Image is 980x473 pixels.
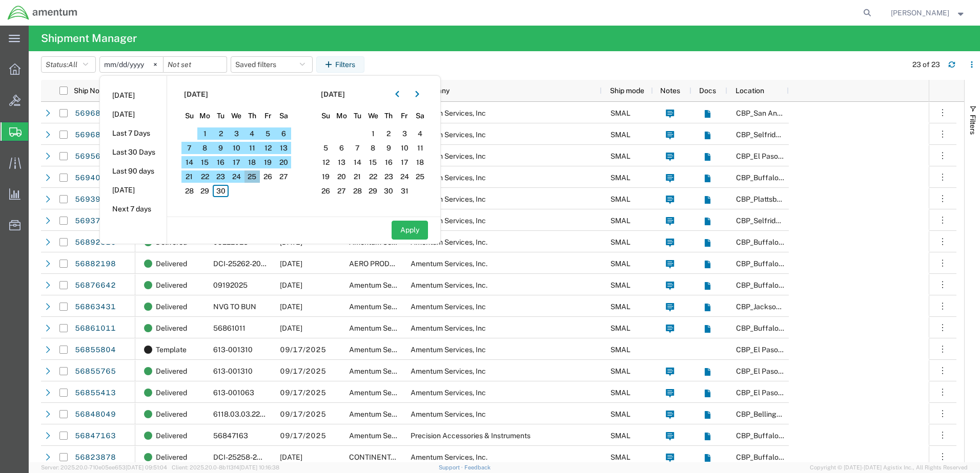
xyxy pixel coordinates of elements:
[197,170,213,183] span: 22
[318,156,334,168] span: 12
[74,127,116,143] a: 56968182
[349,303,426,311] span: Amentum Services, Inc.
[610,195,630,203] span: SMAL
[349,346,424,354] span: Amentum Services, Inc
[318,170,334,183] span: 19
[610,389,630,397] span: SMAL
[736,303,870,311] span: CBP_Jacksonville, FL_SER
[699,87,716,95] span: Docs
[334,185,350,197] span: 27
[334,156,350,168] span: 13
[411,346,486,354] span: Amentum Services, Inc
[610,131,630,139] span: SMAL
[411,109,486,117] span: Amentum Services, Inc
[610,281,630,289] span: SMAL
[244,170,260,183] span: 25
[229,142,244,154] span: 10
[100,181,167,200] li: [DATE]
[41,464,167,470] span: Server: 2025.20.0-710e05ee653
[74,406,116,423] a: 56848049
[184,89,208,100] span: [DATE]
[321,89,345,100] span: [DATE]
[412,156,428,168] span: 18
[736,109,870,117] span: CBP_San Antonio, TX_WST
[197,111,213,121] span: Mo
[736,410,867,418] span: CBP_Bellingham, WA_WBE
[244,156,260,168] span: 18
[736,324,855,332] span: CBP_Buffalo, NY_BUN
[68,60,77,69] span: All
[411,389,486,397] span: Amentum Services, Inc
[280,367,326,375] span: 09/17/2025
[156,425,187,446] span: Delivered
[890,7,966,19] button: [PERSON_NAME]
[276,156,292,168] span: 20
[260,156,276,168] span: 19
[350,156,365,168] span: 14
[280,432,326,440] span: 09/17/2025
[610,87,644,95] span: Ship mode
[213,389,254,397] span: 613-001063
[213,432,248,440] span: 56847163
[74,191,116,208] a: 56939021
[349,260,507,268] span: AERO PRODUCTS COMPONENT SERVICES INC
[350,170,365,183] span: 21
[736,217,901,225] span: CBP_Selfridge, MI_Great Lakes_DTM
[181,142,197,154] span: 7
[381,185,397,197] span: 30
[100,105,167,124] li: [DATE]
[365,127,381,140] span: 1
[411,174,486,182] span: Amentum Services, Inc
[411,367,486,375] span: Amentum Services, Inc
[231,56,313,73] button: Saved filters
[156,360,187,382] span: Delivered
[610,367,630,375] span: SMAL
[213,346,253,354] span: 613-001310
[392,221,428,240] button: Apply
[280,346,326,354] span: 09/17/2025
[213,260,279,268] span: DCI-25262-200994
[350,111,365,121] span: Tu
[736,346,854,354] span: CBP_El Paso, TX_NLS_EFO
[244,111,260,121] span: Th
[736,238,855,246] span: CBP_Buffalo, NY_BUN
[213,170,229,183] span: 23
[365,111,381,121] span: We
[891,7,949,18] span: Matthew Donnelly
[74,234,116,251] a: 56892526
[412,111,428,121] span: Sa
[610,346,630,354] span: SMAL
[156,296,187,317] span: Delivered
[439,464,464,470] a: Support
[334,142,350,154] span: 6
[197,127,213,140] span: 1
[74,87,101,95] span: Ship No.
[280,410,326,418] span: 09/17/2025
[276,170,292,183] span: 27
[411,432,530,440] span: Precision Accessories & Instruments
[260,170,276,183] span: 26
[229,170,244,183] span: 24
[736,174,855,182] span: CBP_Buffalo, NY_BUN
[213,324,246,332] span: 56861011
[736,281,855,289] span: CBP_Buffalo, NY_BUN
[239,464,279,470] span: [DATE] 10:16:38
[736,453,855,461] span: CBP_Buffalo, NY_BUN
[126,464,167,470] span: [DATE] 09:51:04
[411,410,486,418] span: Amentum Services, Inc
[810,463,968,472] span: Copyright © [DATE]-[DATE] Agistix Inc., All Rights Reserved
[610,453,630,461] span: SMAL
[349,367,424,375] span: Amentum Services, Inc
[260,111,276,121] span: Fr
[213,453,279,461] span: DCI-25258-200774
[41,56,96,73] button: Status:All
[411,324,486,332] span: Amentum Services, Inc
[74,256,116,272] a: 56882198
[213,156,229,168] span: 16
[318,142,334,154] span: 5
[74,105,116,122] a: 56968411
[156,382,187,403] span: Delivered
[350,142,365,154] span: 7
[172,464,279,470] span: Client: 2025.20.0-8b113f4
[316,56,364,73] button: Filters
